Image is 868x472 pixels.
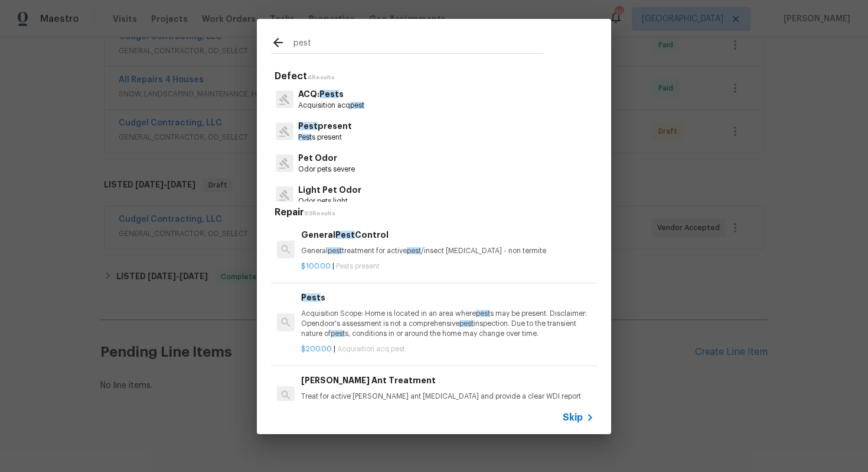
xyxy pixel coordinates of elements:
p: present [298,120,352,132]
h5: Repair [275,206,597,219]
h6: General Control [301,228,594,241]
span: 93 Results [304,211,335,216]
p: | [301,261,594,271]
span: Skip [563,412,583,423]
span: Pest [298,122,318,130]
span: pest [328,247,342,254]
span: Pest [319,90,339,98]
input: Search issues or repairs [293,35,544,53]
span: pest [407,247,421,254]
p: ACQ: s [298,88,364,101]
span: Pest [298,134,312,141]
p: s present [298,132,352,143]
span: 4 Results [307,75,335,80]
p: General treatment for active /insect [MEDICAL_DATA] - non termite [301,246,594,256]
h6: [PERSON_NAME] Ant Treatment [301,374,594,387]
span: $100.00 [301,263,331,270]
span: Pest [335,231,355,239]
span: Pest [301,293,321,302]
h5: Defect [275,70,597,83]
span: pest [459,320,474,327]
p: Odor pets light [298,196,361,206]
p: Odor pets severe [298,164,355,174]
p: Pet Odor [298,152,355,164]
p: Acquisition acq [298,101,364,111]
span: pest [331,330,345,337]
p: | [301,344,594,354]
p: Acquisition Scope: Home is located in an area where s may be present. Disclaimer: Opendoor's asse... [301,309,594,339]
p: Treat for active [PERSON_NAME] ant [MEDICAL_DATA] and provide a clear WDI report [301,392,594,402]
span: pest [350,102,364,109]
p: Light Pet Odor [298,184,361,196]
span: $200.00 [301,345,332,353]
h6: s [301,291,594,304]
span: Acquisition acq pest [337,345,405,353]
span: pest [476,310,490,317]
span: Pests present [336,263,380,270]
